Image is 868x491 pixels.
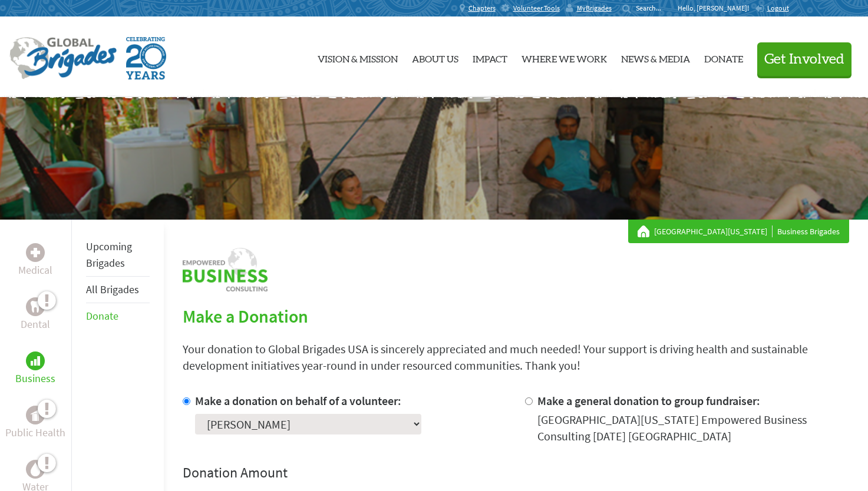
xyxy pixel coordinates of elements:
[577,4,612,13] span: MyBrigades
[318,26,398,88] a: Vision & Mission
[468,4,496,13] span: Chapters
[15,370,55,387] p: Business
[195,393,401,408] label: Make a donation on behalf of a volunteer:
[18,243,52,278] a: MedicalMedical
[18,262,52,278] p: Medical
[31,409,40,421] img: Public Health
[86,277,150,303] li: All Brigades
[31,248,40,257] img: Medical
[537,393,760,408] label: Make a general donation to group fundraiser:
[126,37,166,79] img: Global Brigades Celebrating 20 Years
[537,412,849,444] div: [GEOGRAPHIC_DATA][US_STATE] Empowered Business Consulting [DATE] [GEOGRAPHIC_DATA]
[15,351,55,387] a: BusinessBusiness
[513,4,560,13] span: Volunteer Tools
[621,26,690,88] a: News & Media
[412,26,458,88] a: About Us
[31,462,40,476] img: Water
[21,316,50,333] p: Dental
[26,460,45,479] div: Water
[183,306,849,327] h2: Make a Donation
[678,4,755,13] p: Hello, [PERSON_NAME]!
[767,4,789,12] span: Logout
[9,37,117,79] img: Global Brigades Logo
[5,406,65,441] a: Public HealthPublic Health
[86,240,132,270] a: Upcoming Brigades
[86,303,150,329] li: Donate
[636,4,669,12] input: Search...
[86,234,150,277] li: Upcoming Brigades
[757,42,852,76] button: Get Involved
[26,297,45,316] div: Dental
[26,243,45,262] div: Medical
[522,26,607,88] a: Where We Work
[183,248,268,291] img: logo-business.png
[31,356,40,366] img: Business
[183,463,849,482] h4: Donation Amount
[26,406,45,424] div: Public Health
[86,283,139,296] a: All Brigades
[31,301,40,312] img: Dental
[21,297,50,333] a: DentalDental
[654,225,773,237] a: [GEOGRAPHIC_DATA][US_STATE]
[755,4,789,13] a: Logout
[26,351,45,370] div: Business
[86,309,118,323] a: Donate
[764,52,844,67] span: Get Involved
[183,341,849,374] p: Your donation to Global Brigades USA is sincerely appreciated and much needed! Your support is dr...
[5,424,65,441] p: Public Health
[638,225,840,237] div: Business Brigades
[473,26,507,88] a: Impact
[704,26,743,88] a: Donate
